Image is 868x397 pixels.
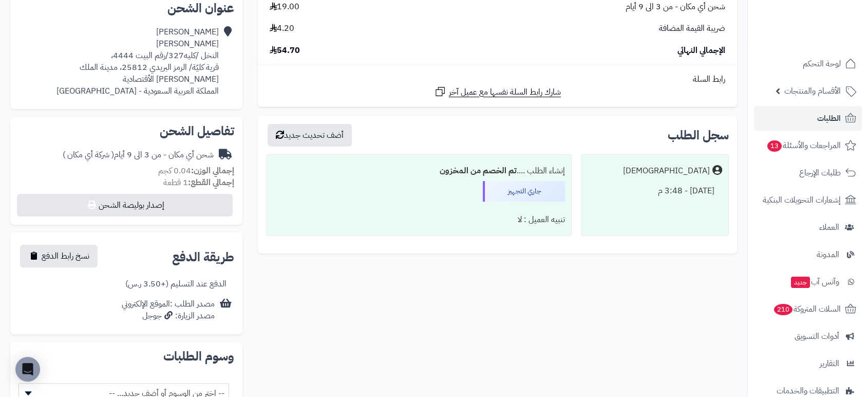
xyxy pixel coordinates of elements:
strong: إجمالي القطع: [188,176,234,189]
span: 13 [767,140,782,152]
button: إصدار بوليصة الشحن [17,194,233,216]
div: جاري التجهيز [483,181,565,202]
a: طلبات الإرجاع [754,160,862,185]
a: شارك رابط السلة نفسها مع عميل آخر [434,85,561,98]
span: أدوات التسويق [795,329,839,344]
div: [DATE] - 3:48 م [588,181,722,201]
div: Open Intercom Messenger [15,357,40,382]
div: مصدر الطلب :الموقع الإلكتروني [122,298,215,322]
div: مصدر الزيارة: جوجل [122,310,215,322]
a: أدوات التسويق [754,324,862,349]
strong: إجمالي الوزن: [191,165,234,177]
h3: سجل الطلب [668,129,729,141]
span: 210 [774,304,793,316]
span: جديد [791,277,810,288]
div: رابط السلة [262,74,733,85]
button: نسخ رابط الدفع [20,245,98,267]
span: المدونة [817,247,839,262]
span: السلات المتروكة [773,302,841,316]
button: أضف تحديث جديد [268,124,352,147]
h2: طريقة الدفع [172,251,234,263]
span: 4.20 [270,23,294,34]
a: السلات المتروكة210 [754,297,862,321]
span: التقارير [820,356,839,371]
a: التقارير [754,351,862,376]
div: تنبيه العميل : لا [273,210,565,230]
span: ضريبة القيمة المضافة [659,23,725,34]
span: شحن أي مكان - من 3 الى 9 أيام [626,1,725,13]
h2: تفاصيل الشحن [18,125,234,137]
a: إشعارات التحويلات البنكية [754,188,862,212]
div: شحن أي مكان - من 3 الى 9 أيام [63,149,214,161]
a: وآتس آبجديد [754,269,862,294]
a: المراجعات والأسئلة13 [754,133,862,158]
span: المراجعات والأسئلة [766,138,841,153]
span: الطلبات [817,111,841,125]
span: ( شركة أي مكان ) [63,149,114,161]
b: تم الخصم من المخزون [440,165,517,177]
span: 19.00 [270,1,299,13]
span: وآتس آب [790,275,839,289]
span: طلبات الإرجاع [799,166,841,180]
a: الطلبات [754,106,862,131]
span: لوحة التحكم [803,57,841,71]
h2: وسوم الطلبات [18,350,234,363]
a: العملاء [754,215,862,240]
div: إنشاء الطلب .... [273,161,565,181]
small: 1 قطعة [163,176,234,189]
span: 54.70 [270,45,300,57]
span: نسخ رابط الدفع [42,250,89,262]
small: 0.04 كجم [158,165,234,177]
img: logo-2.png [798,24,858,45]
div: [DEMOGRAPHIC_DATA] [623,165,710,177]
span: العملاء [819,220,839,234]
div: [PERSON_NAME] [PERSON_NAME] النخل /كليه327/رقم البيت 4444، قرية كليّة/ الرمز البريدي 25812، مدينة... [18,26,219,97]
span: إشعارات التحويلات البنكية [763,193,841,207]
span: شارك رابط السلة نفسها مع عميل آخر [449,86,561,98]
span: الأقسام والمنتجات [784,84,841,98]
span: الإجمالي النهائي [677,45,725,57]
div: الدفع عند التسليم (+3.50 ر.س) [125,278,227,290]
a: لوحة التحكم [754,51,862,76]
h2: عنوان الشحن [18,2,234,14]
a: المدونة [754,242,862,267]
